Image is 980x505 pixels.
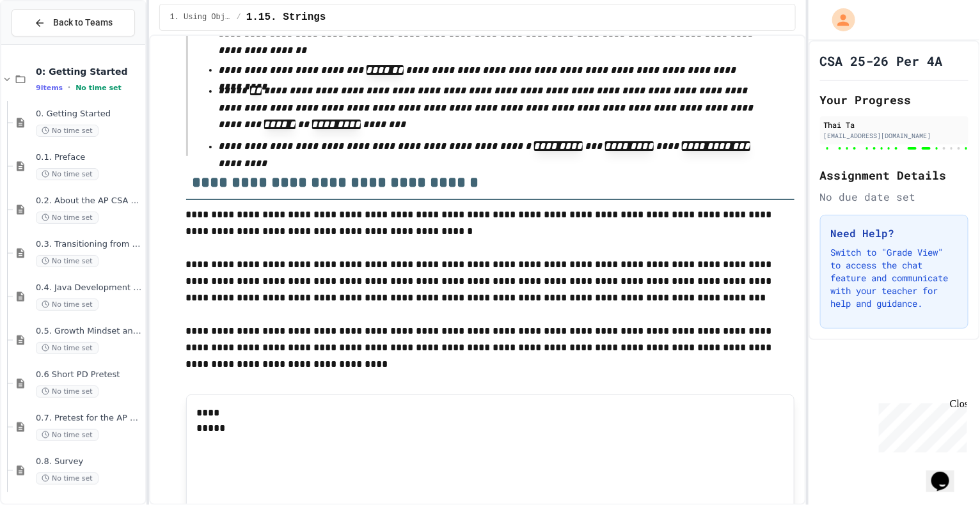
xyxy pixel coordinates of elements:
iframe: chat widget [874,398,967,453]
div: [EMAIL_ADDRESS][DOMAIN_NAME] [824,131,965,141]
span: 0: Getting Started [36,66,143,77]
span: No time set [36,472,99,485]
span: 0.3. Transitioning from AP CSP to AP CSA [36,239,143,250]
button: Back to Teams [12,9,135,36]
span: 0.8. Survey [36,456,143,467]
span: 0.2. About the AP CSA Exam [36,196,143,206]
span: No time set [36,255,99,267]
span: 0.7. Pretest for the AP CSA Exam [36,413,143,424]
h2: Assignment Details [820,166,968,184]
span: • [68,82,70,93]
span: No time set [36,212,99,224]
span: 9 items [36,84,63,92]
span: No time set [36,168,99,180]
p: Switch to "Grade View" to access the chat feature and communicate with your teacher for help and ... [831,246,958,310]
span: 0.1. Preface [36,152,143,163]
h2: Your Progress [820,91,968,109]
div: My Account [819,5,858,35]
span: 0. Getting Started [36,109,143,120]
span: No time set [36,385,99,398]
iframe: chat widget [926,454,967,492]
span: No time set [36,125,99,137]
span: / [237,12,241,22]
h1: CSA 25-26 Per 4A [820,52,943,70]
div: Thai Ta [824,119,965,130]
span: 0.4. Java Development Environments [36,283,143,293]
span: 0.5. Growth Mindset and Pair Programming [36,326,143,337]
span: No time set [36,429,99,441]
span: 1. Using Objects and Methods [170,12,232,22]
h3: Need Help? [831,226,958,241]
span: No time set [36,342,99,354]
span: No time set [36,299,99,311]
span: Back to Teams [53,16,113,29]
div: No due date set [820,189,968,205]
span: 1.15. Strings [246,10,326,25]
span: 0.6 Short PD Pretest [36,369,143,380]
div: Chat with us now!Close [5,5,88,81]
span: No time set [75,84,122,92]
